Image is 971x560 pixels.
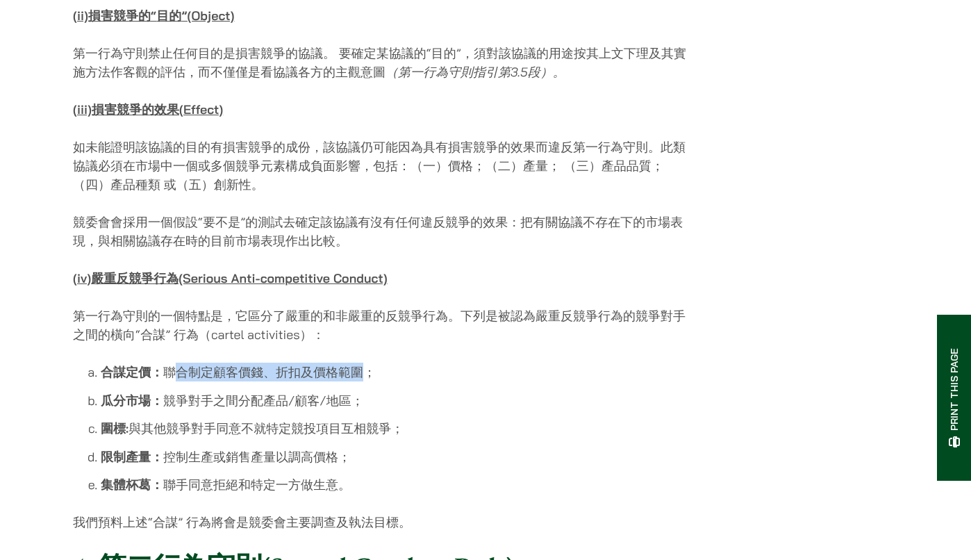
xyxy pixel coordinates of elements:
u: 目的 [156,8,181,24]
strong: 集體杯葛： [101,477,163,493]
li: 與其他競爭對手同意不就特定競投項目互相競爭； [101,419,692,438]
em: 3.5 [511,64,528,80]
u: 損害競爭的 [88,8,151,24]
strong: 瓜分市場： [101,393,163,409]
li: 競爭對手之間分配產品/顧客/地區； [101,391,692,410]
p: 如未能證明該協議的目的有損害競爭的成份，該協議仍可能因為具有損害競爭的效果而違反第一行為守則。此類協議必須在市場中一個或多個競爭元素構成負面影響，包括：（一）價格；（二）產量； （三）產品品質；... [73,138,692,194]
u: 損害競爭的效果 [92,101,179,117]
u: ”(Object) [181,8,234,24]
p: 我們預料上述“合謀” 行為將會是競委會主要調查及執法目標。 [73,513,692,532]
u: “ [151,8,156,24]
strong: 圍標: [101,420,128,436]
strong: 限制產量： [101,449,163,465]
li: 控制生產或銷售產量以調高價格； [101,447,692,466]
u: (Serious Anti-competitive Conduct) [179,270,388,286]
p: 競委會會採用一個假設“要不是”的測試去確定該協議有沒有任何違反競爭的效果：把有關協議不存在下的市場表現，與相關協議存在時的目前市場表現作出比較。 [73,213,692,250]
li: 聯手同意拒絕和特定一方做生意。 [101,475,692,494]
em: 段）。 [528,64,565,80]
li: 聯合制定顧客價錢、折扣及價格範圍； [101,363,692,381]
u: 嚴重反競爭行為 [91,270,179,286]
u: (iv) [73,270,91,286]
u: (iii) [73,101,92,117]
u: (ii) [73,8,88,24]
u: (Effect) [179,101,223,117]
strong: 合謀定價： [101,364,163,380]
p: 第一行為守則的一個特點是，它區分了嚴重的和非嚴重的反競爭行為。下列是被認為嚴重反競爭行為的競爭對手之間的橫向“合謀” 行為（cartel activities）： [73,306,692,344]
em: （第一行為守則指引第 [385,64,511,80]
p: 第一行為守則禁止任何目的是損害競爭的協議。 要確定某協議的“目的”，須對該協議的用途按其上文下理及其實施方法作客觀的評估，而不僅僅是看協議各方的主觀意圖 [73,44,692,81]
